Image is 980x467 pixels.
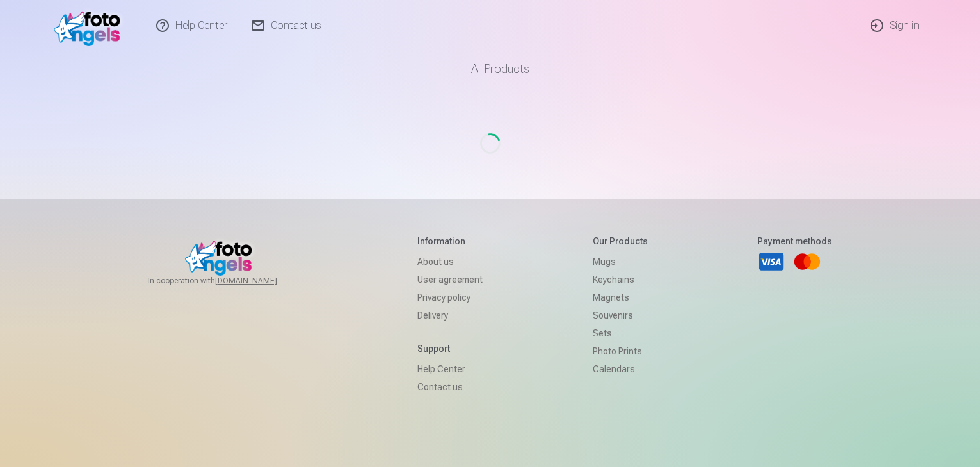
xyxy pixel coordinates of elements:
span: In cooperation with [148,276,308,286]
a: Souvenirs [593,306,648,324]
a: All products [435,51,545,87]
img: /v1 [54,5,127,46]
a: Sets [593,324,648,342]
a: [DOMAIN_NAME] [215,276,308,286]
a: Contact us [417,378,483,396]
a: Photo prints [593,342,648,360]
h5: Payment methods [757,235,832,248]
a: Mastercard [793,248,821,276]
a: Magnets [593,289,648,306]
a: Delivery [417,306,483,324]
h5: Our products [593,235,648,248]
a: Mugs [593,253,648,271]
a: Keychains [593,271,648,289]
a: Calendars [593,360,648,378]
h5: Information [417,235,483,248]
h5: Support [417,342,483,355]
a: Visa [757,248,785,276]
a: User agreement [417,271,483,289]
a: Help Center [417,360,483,378]
a: About us [417,253,483,271]
a: Privacy policy [417,289,483,306]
